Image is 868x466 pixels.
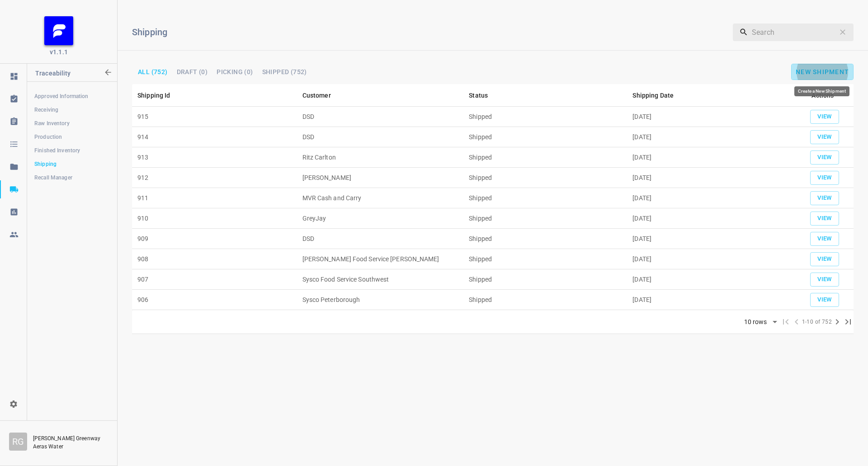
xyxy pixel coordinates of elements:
[297,229,464,249] td: DSD
[810,293,839,307] button: add
[297,188,464,208] td: MVR Cash and Carry
[815,112,835,122] span: View
[463,127,627,147] td: Shipped
[297,269,464,290] td: Sysco Food Service Southwest
[34,173,109,182] span: Recall Manager
[132,25,604,39] h6: Shipping
[463,147,627,168] td: Shipped
[297,168,464,188] td: [PERSON_NAME]
[34,105,109,114] span: Receiving
[810,191,839,205] button: add
[815,173,835,183] span: View
[780,316,791,327] span: First Page
[27,128,117,146] a: Production
[297,127,464,147] td: DSD
[259,66,311,78] button: Shipped (752)
[297,249,464,269] td: [PERSON_NAME] Food Service [PERSON_NAME]
[627,208,792,229] td: [DATE]
[810,151,839,165] button: add
[463,168,627,188] td: Shipped
[815,193,835,203] span: View
[815,213,835,224] span: View
[27,114,117,132] a: Raw Inventory
[27,155,117,173] a: Shipping
[752,23,835,41] input: Search
[791,316,802,327] span: Previous Page
[832,316,843,327] span: Next Page
[463,107,627,127] td: Shipped
[132,290,297,310] td: 906
[27,101,117,119] a: Receiving
[44,16,73,45] img: FB_Logo_Reversed_RGB_Icon.895fbf61.png
[796,68,849,75] span: New Shipment
[627,107,792,127] td: [DATE]
[810,171,839,185] button: add
[33,442,105,451] p: Aeras Water
[173,66,212,78] button: Draft (0)
[810,110,839,124] button: add
[627,249,792,269] td: [DATE]
[810,130,839,144] button: add
[463,249,627,269] td: Shipped
[632,90,685,101] span: Shipping Date
[262,69,307,75] span: Shipped (752)
[297,290,464,310] td: Sysco Peterborough
[302,90,331,101] div: Customer
[463,229,627,249] td: Shipped
[463,269,627,290] td: Shipped
[137,90,182,101] span: Shipping Id
[469,90,488,101] div: Status
[132,147,297,168] td: 913
[463,290,627,310] td: Shipped
[810,252,839,266] button: add
[627,127,792,147] td: [DATE]
[815,132,835,142] span: View
[815,152,835,163] span: View
[34,92,109,101] span: Approved Information
[810,212,839,226] button: add
[138,69,168,75] span: All (752)
[34,132,109,141] span: Production
[815,274,835,285] span: View
[627,290,792,310] td: [DATE]
[132,127,297,147] td: 914
[739,28,748,37] svg: Search
[627,188,792,208] td: [DATE]
[297,208,464,229] td: GreyJay
[791,64,854,80] button: add
[134,66,171,78] button: All (752)
[815,234,835,244] span: View
[132,168,297,188] td: 912
[463,188,627,208] td: Shipped
[132,269,297,290] td: 907
[802,318,832,327] span: 1-10 of 752
[137,90,170,101] div: Shipping Id
[810,232,839,246] button: add
[632,90,674,101] div: Shipping Date
[627,147,792,168] td: [DATE]
[815,254,835,264] span: View
[810,273,839,287] button: add
[132,208,297,229] td: 910
[27,87,117,105] a: Approved Information
[132,249,297,269] td: 908
[27,141,117,160] a: Finished Inventory
[132,107,297,127] td: 915
[177,69,208,75] span: Draft (0)
[34,119,109,128] span: Raw Inventory
[463,208,627,229] td: Shipped
[34,160,109,169] span: Shipping
[27,169,117,187] a: Recall Manager
[738,315,780,329] div: 10 rows
[469,90,500,101] span: Status
[627,168,792,188] td: [DATE]
[815,295,835,305] span: View
[9,433,27,451] div: R G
